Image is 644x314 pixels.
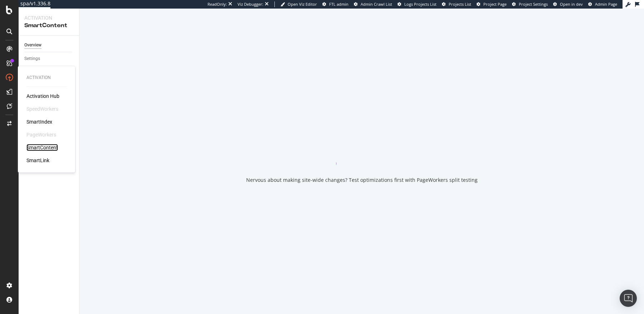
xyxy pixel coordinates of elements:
div: SmartContent [24,21,73,30]
span: FTL admin [329,1,348,7]
div: animation [336,139,387,165]
span: Project Settings [519,1,548,7]
a: Open Viz Editor [280,1,317,7]
a: Admin Crawl List [354,1,392,7]
a: FTL admin [322,1,348,7]
div: Viz Debugger: [238,1,263,7]
div: Activation [24,14,73,21]
a: SmartContent [26,144,58,151]
div: Nervous about making site-wide changes? Test optimizations first with PageWorkers split testing [246,176,478,184]
a: SmartIndex [26,118,52,125]
span: Projects List [449,1,471,7]
a: Activation Hub [26,93,59,100]
a: Project Settings [512,1,548,7]
a: Settings [24,55,74,63]
a: Projects List [442,1,471,7]
a: Overview [24,41,74,49]
span: Open in dev [560,1,583,7]
span: Project Page [483,1,507,7]
span: Logs Projects List [404,1,436,7]
a: Logs Projects List [397,1,436,7]
div: SpeedWorkers [26,105,58,113]
div: ReadOnly: [208,1,227,7]
div: PageWorkers [26,131,56,138]
div: Settings [24,55,40,63]
a: Project Page [477,1,507,7]
a: Open in dev [553,1,583,7]
a: Admin Page [588,1,617,7]
div: Open Intercom Messenger [620,290,637,307]
span: Open Viz Editor [288,1,317,7]
span: Admin Page [595,1,617,7]
span: Admin Crawl List [361,1,392,7]
a: SmartLink [26,157,49,164]
div: Activation [26,75,67,81]
div: Overview [24,41,42,49]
